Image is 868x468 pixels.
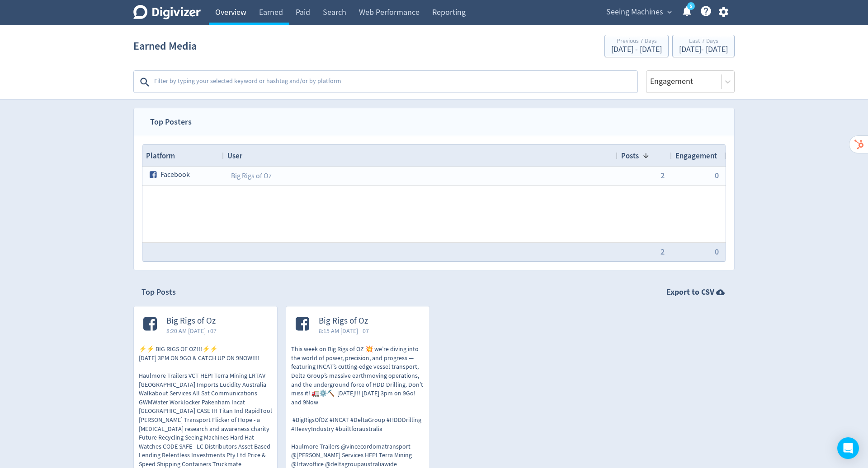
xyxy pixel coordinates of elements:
[679,38,728,46] div: Last 7 Days
[715,248,719,256] button: 0
[142,287,176,298] h2: Top Posts
[715,171,719,180] button: 0
[611,46,662,54] div: [DATE] - [DATE]
[690,3,692,9] text: 5
[146,151,175,161] span: Platform
[227,151,242,161] span: User
[231,171,272,181] a: Big Rigs of Oz
[133,32,197,60] h1: Earned Media
[837,437,859,459] div: Open Intercom Messenger
[665,8,674,16] span: expand_more
[621,151,639,161] span: Posts
[679,46,728,54] div: [DATE] - [DATE]
[604,35,669,57] button: Previous 7 Days[DATE] - [DATE]
[603,5,674,19] button: Seeing Machines
[675,151,717,161] span: Engagement
[611,38,662,46] div: Previous 7 Days
[142,108,200,136] span: Top Posters
[150,171,158,179] svg: facebook
[606,5,663,19] span: Seeing Machines
[160,166,190,184] span: Facebook
[319,326,369,335] span: 8:15 AM [DATE] +07
[319,316,369,326] span: Big Rigs of Oz
[672,35,735,57] button: Last 7 Days[DATE]- [DATE]
[166,326,217,335] span: 8:20 AM [DATE] +07
[660,248,665,256] button: 2
[660,171,665,180] button: 2
[166,316,217,326] span: Big Rigs of Oz
[666,287,714,298] strong: Export to CSV
[687,2,695,10] a: 5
